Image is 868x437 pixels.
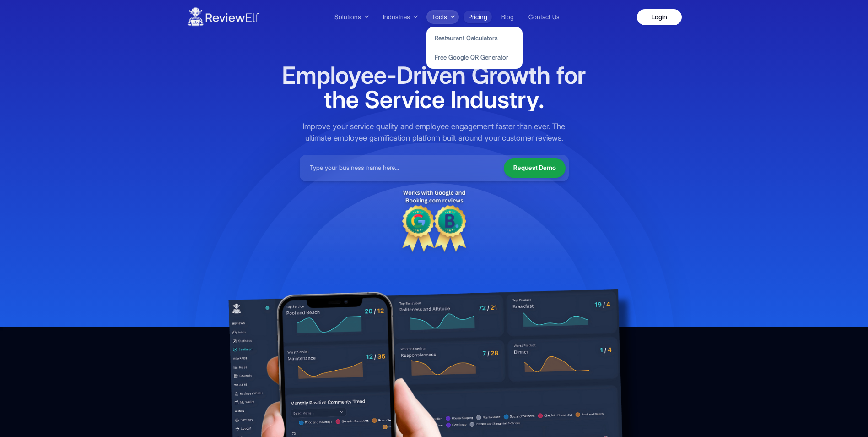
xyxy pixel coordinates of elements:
button: Free Google QR Generator [430,49,519,66]
img: Discount tag [402,188,466,252]
span: Tools [432,12,447,22]
a: Contact Us [523,11,564,23]
button: Solutions [329,10,373,24]
input: Type your business name here... [303,158,497,178]
button: Request Demo [504,158,566,178]
button: Tools [426,10,459,24]
button: Restaurant Calculators [430,30,519,46]
a: Pricing [464,11,492,23]
p: Improve your service quality and employee engagement faster than ever. The ultimate employee gami... [300,121,569,143]
img: ReviewElf Logo [187,4,260,30]
button: Industries [377,10,422,24]
span: Industries [383,12,410,22]
a: Login [637,9,682,25]
h1: Employee-Driven Growth for the Service Industry. [280,63,588,111]
a: Blog [497,11,519,23]
span: Solutions [334,12,361,22]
